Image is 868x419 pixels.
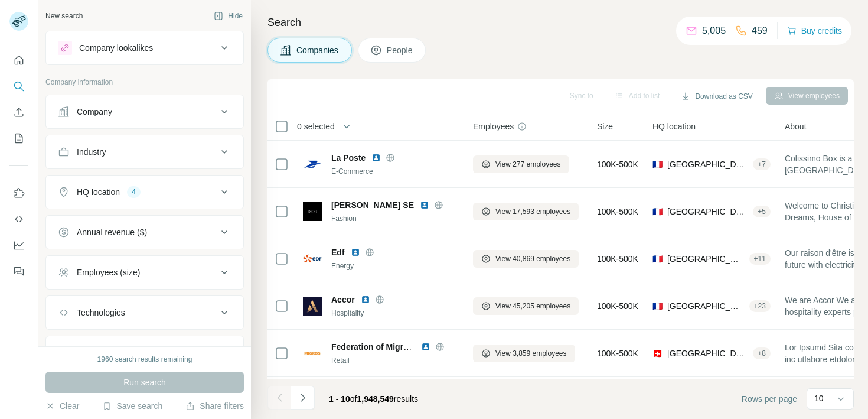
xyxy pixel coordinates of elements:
[361,295,370,304] img: LinkedIn logo
[9,261,28,282] button: Feedback
[597,253,638,265] span: 100K-500K
[9,209,28,230] button: Use Surfe API
[702,24,726,38] p: 5,005
[331,199,414,211] span: [PERSON_NAME] SE
[421,342,430,352] img: LinkedIn logo
[652,347,663,359] span: 🇨🇭
[77,226,147,238] div: Annual revenue ($)
[329,394,350,404] span: 1 - 10
[9,50,28,71] button: Quick start
[9,128,28,149] button: My lists
[45,400,79,412] button: Clear
[303,155,322,174] img: Logo of La Poste
[495,348,567,359] span: View 3,859 employees
[46,34,243,62] button: Company lookalikes
[303,297,322,316] img: Logo of Accor
[597,121,613,132] span: Size
[46,178,243,206] button: HQ location4
[46,339,243,367] button: Keywords
[331,308,459,319] div: Hospitality
[749,301,771,311] div: + 23
[45,11,83,21] div: New search
[46,258,243,287] button: Employees (size)
[652,121,696,132] span: HQ location
[473,250,579,268] button: View 40,869 employees
[291,386,315,410] button: Navigate to next page
[597,300,638,312] span: 100K-500K
[785,121,807,132] span: About
[205,7,251,25] button: Hide
[77,146,106,158] div: Industry
[331,294,355,306] span: Accor
[350,394,357,404] span: of
[351,248,360,257] img: LinkedIn logo
[357,394,394,404] span: 1,948,549
[420,200,429,210] img: LinkedIn logo
[303,202,322,221] img: Logo of Christian Dior SE
[473,155,569,173] button: View 277 employees
[9,183,28,204] button: Use Surfe on LinkedIn
[473,203,579,220] button: View 17,593 employees
[97,354,192,365] div: 1960 search results remaining
[749,254,771,264] div: + 11
[597,158,638,170] span: 100K-500K
[296,44,340,56] span: Companies
[77,307,125,319] div: Technologies
[495,254,570,264] span: View 40,869 employees
[667,206,748,217] span: [GEOGRAPHIC_DATA], [GEOGRAPHIC_DATA], [GEOGRAPHIC_DATA]
[473,345,575,362] button: View 3,859 employees
[673,87,761,105] button: Download as CSV
[9,76,28,97] button: Search
[652,253,663,265] span: 🇫🇷
[329,394,418,404] span: results
[752,24,768,38] p: 459
[667,300,745,312] span: [GEOGRAPHIC_DATA], [GEOGRAPHIC_DATA]
[667,347,748,359] span: [GEOGRAPHIC_DATA]
[9,102,28,123] button: Enrich CSV
[652,300,663,312] span: 🇫🇷
[331,152,366,164] span: La Poste
[331,261,459,271] div: Energy
[753,159,771,170] div: + 7
[303,249,322,268] img: Logo of Edf
[473,121,514,132] span: Employees
[9,235,28,256] button: Dashboard
[297,121,335,132] span: 0 selected
[102,400,162,412] button: Save search
[814,392,824,404] p: 10
[371,153,381,163] img: LinkedIn logo
[331,246,345,258] span: Edf
[46,298,243,327] button: Technologies
[46,138,243,166] button: Industry
[77,267,140,278] div: Employees (size)
[79,42,153,54] div: Company lookalikes
[742,393,797,405] span: Rows per page
[331,355,459,366] div: Retail
[331,342,468,352] span: Federation of Migros Cooperatives
[303,344,322,363] img: Logo of Federation of Migros Cooperatives
[753,348,771,359] div: + 8
[45,77,244,87] p: Company information
[77,186,120,198] div: HQ location
[267,14,854,31] h4: Search
[495,301,570,311] span: View 45,205 employees
[597,206,638,217] span: 100K-500K
[331,166,459,177] div: E-Commerce
[387,44,414,56] span: People
[667,253,745,265] span: [GEOGRAPHIC_DATA], [GEOGRAPHIC_DATA], [GEOGRAPHIC_DATA]
[331,213,459,224] div: Fashion
[787,22,842,39] button: Buy credits
[46,98,243,126] button: Company
[185,400,244,412] button: Share filters
[127,187,141,197] div: 4
[495,159,561,170] span: View 277 employees
[652,158,663,170] span: 🇫🇷
[652,206,663,217] span: 🇫🇷
[473,297,579,315] button: View 45,205 employees
[77,106,112,118] div: Company
[667,158,748,170] span: [GEOGRAPHIC_DATA]
[46,218,243,246] button: Annual revenue ($)
[753,206,771,217] div: + 5
[495,206,570,217] span: View 17,593 employees
[597,347,638,359] span: 100K-500K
